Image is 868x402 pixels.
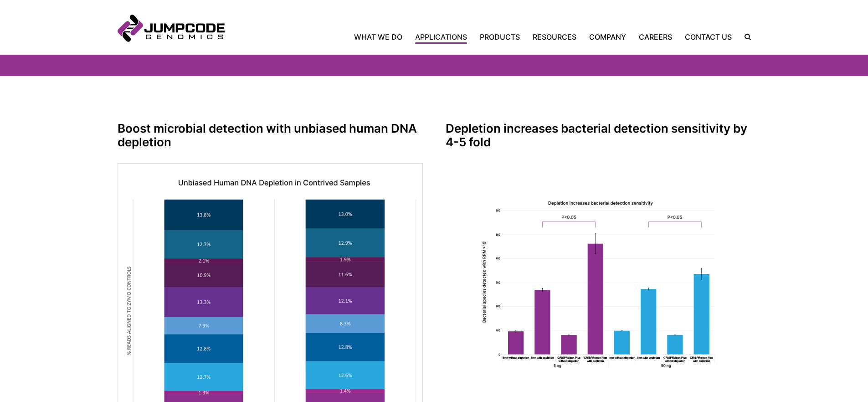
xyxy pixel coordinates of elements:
[583,31,632,42] a: Company
[526,31,583,42] a: Resources
[409,31,473,42] a: Applications
[738,34,751,40] label: Search the site.
[446,121,747,149] strong: Depletion increases bacterial detection sensitivity by 4-5 fold
[473,31,526,42] a: Products
[118,121,417,149] strong: Boost microbial detection with unbiased human DNA depletion
[632,31,678,42] a: Careers
[225,31,738,42] nav: Primary Navigation
[354,31,409,42] a: What We Do
[678,31,738,42] a: Contact Us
